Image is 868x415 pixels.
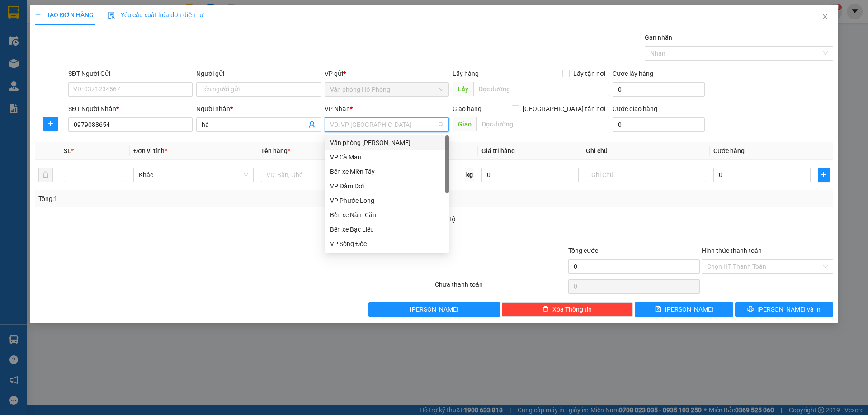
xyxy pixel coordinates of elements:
span: printer [747,306,754,313]
span: Lấy tận nơi [570,69,609,79]
span: Đơn vị tính [133,147,167,154]
div: Bến xe Năm Căn [325,208,449,222]
span: TẠO ĐƠN HÀNG [35,11,94,19]
label: Hình thức thanh toán [702,247,762,254]
span: Khác [139,168,248,182]
div: Tổng: 1 [38,194,335,204]
button: plus [43,117,58,131]
div: VP Sông Đốc [325,237,449,251]
span: kg [465,168,474,182]
input: Ghi Chú [586,168,706,182]
button: [PERSON_NAME] [368,302,500,317]
button: deleteXóa Thông tin [502,302,633,317]
label: Cước giao hàng [613,105,657,112]
span: SL [64,147,71,154]
div: VP Đầm Dơi [325,179,449,193]
span: [PERSON_NAME] [665,304,713,314]
span: [PERSON_NAME] và In [757,304,821,314]
span: Giao [453,117,476,131]
div: Văn phòng Hồ Chí Minh [325,135,449,150]
div: Văn phòng [PERSON_NAME] [330,138,443,148]
div: VP Phước Long [325,193,449,208]
span: Giao hàng [453,105,481,112]
span: Giá trị hàng [481,147,515,154]
div: Bến xe Miền Tây [330,167,443,177]
span: VP Nhận [325,105,350,112]
div: Bến xe Bạc Liêu [330,224,443,234]
span: delete [542,306,549,313]
span: [GEOGRAPHIC_DATA] tận nơi [519,104,609,114]
div: Bến xe Bạc Liêu [325,222,449,237]
span: Lấy hàng [453,70,479,77]
input: 0 [481,168,579,182]
div: SĐT Người Nhận [68,104,193,114]
span: Xóa Thông tin [552,304,592,314]
span: Tên hàng [261,147,290,154]
label: Gán nhãn [645,34,672,41]
button: Close [812,5,838,30]
div: VP gửi [325,69,449,79]
img: icon [108,12,115,19]
input: Cước giao hàng [613,117,705,132]
button: plus [818,168,830,182]
th: Ghi chú [582,142,710,160]
span: user-add [308,121,316,128]
span: plus [818,171,829,178]
label: Cước lấy hàng [613,70,653,77]
input: Dọc đường [473,82,609,96]
input: VD: Bàn, Ghế [261,168,381,182]
button: save[PERSON_NAME] [635,302,733,317]
span: close [821,13,829,20]
div: Bến xe Năm Căn [330,210,443,220]
input: Cước lấy hàng [613,82,705,97]
div: Người nhận [196,104,321,114]
div: VP Sông Đốc [330,239,443,249]
div: Chưa thanh toán [434,280,567,295]
div: Bến xe Miền Tây [325,164,449,179]
span: Tổng cước [568,247,598,254]
span: Yêu cầu xuất hóa đơn điện tử [108,11,203,19]
span: [PERSON_NAME] [410,304,458,314]
span: plus [35,12,41,18]
span: save [655,306,661,313]
div: VP Cà Mau [325,150,449,164]
button: delete [38,168,53,182]
button: printer[PERSON_NAME] và In [735,302,833,317]
span: plus [44,120,57,127]
span: Thu Hộ [435,215,456,223]
div: VP Cà Mau [330,152,443,162]
div: Người gửi [196,69,321,79]
div: VP Đầm Dơi [330,181,443,191]
span: Cước hàng [713,147,745,154]
input: Dọc đường [476,117,609,131]
div: VP Phước Long [330,196,443,205]
span: Văn phòng Hộ Phòng [330,83,443,96]
span: Lấy [453,82,473,96]
div: SĐT Người Gửi [68,69,193,79]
